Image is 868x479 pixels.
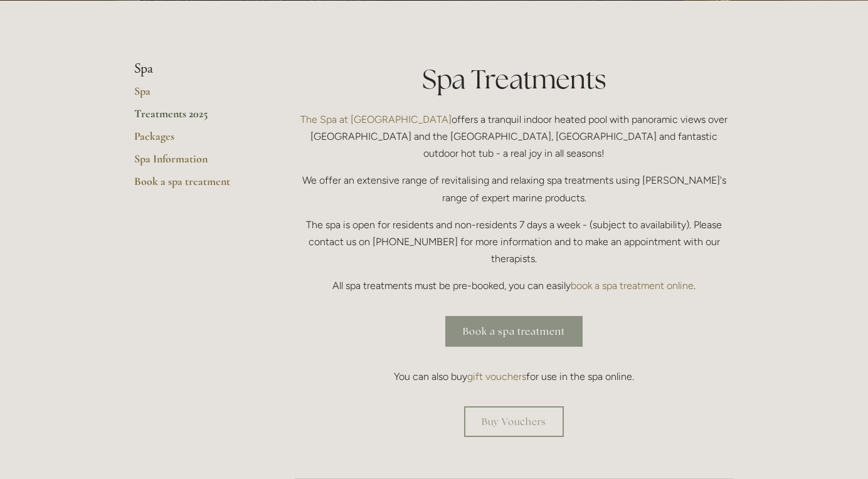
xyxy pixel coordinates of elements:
a: Spa [134,84,254,107]
h1: Spa Treatments [294,61,734,98]
a: Treatments 2025 [134,107,254,129]
li: Spa [134,61,254,77]
a: gift vouchers [467,371,526,382]
p: The spa is open for residents and non-residents 7 days a week - (subject to availability). Please... [294,216,734,268]
a: The Spa at [GEOGRAPHIC_DATA] [300,113,452,125]
a: Packages [134,129,254,152]
p: You can also buy for use in the spa online. [294,368,734,385]
a: Book a spa treatment [445,316,583,347]
a: Book a spa treatment [134,174,254,197]
p: offers a tranquil indoor heated pool with panoramic views over [GEOGRAPHIC_DATA] and the [GEOGRAP... [294,111,734,162]
p: We offer an extensive range of revitalising and relaxing spa treatments using [PERSON_NAME]'s ran... [294,172,734,206]
a: Buy Vouchers [464,406,564,437]
a: book a spa treatment online [571,280,694,292]
p: All spa treatments must be pre-booked, you can easily . [294,277,734,294]
a: Spa Information [134,152,254,174]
